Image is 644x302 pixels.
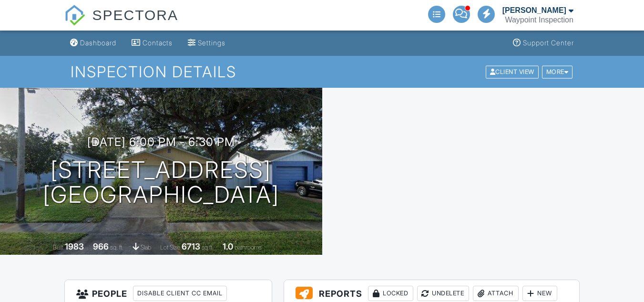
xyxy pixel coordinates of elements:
[235,244,262,251] span: bathrooms
[368,286,413,301] div: Locked
[202,244,214,251] span: sq.ft.
[133,286,227,301] div: Disable Client CC Email
[184,34,229,52] a: Settings
[64,5,85,26] img: The Best Home Inspection Software - Spectora
[522,286,557,301] div: New
[505,15,573,25] div: Waypoint Inspection
[128,34,176,52] a: Contacts
[66,34,120,52] a: Dashboard
[473,286,519,301] div: Attach
[509,34,578,52] a: Support Center
[87,135,235,148] h3: [DATE] 6:00 pm - 6:30 pm
[198,39,225,47] div: Settings
[223,241,233,251] div: 1.0
[486,65,539,78] div: Client View
[80,39,116,47] div: Dashboard
[502,6,566,15] div: [PERSON_NAME]
[64,14,178,32] a: SPECTORA
[71,63,573,80] h1: Inspection Details
[110,244,123,251] span: sq. ft.
[182,241,200,251] div: 6713
[542,65,573,78] div: More
[65,241,84,251] div: 1983
[53,244,63,251] span: Built
[523,39,574,47] div: Support Center
[143,39,173,47] div: Contacts
[141,244,151,251] span: slab
[485,68,541,75] a: Client View
[92,5,179,25] span: SPECTORA
[93,241,109,251] div: 966
[43,157,279,208] h1: [STREET_ADDRESS] [GEOGRAPHIC_DATA]
[160,244,180,251] span: Lot Size
[417,286,469,301] div: Undelete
